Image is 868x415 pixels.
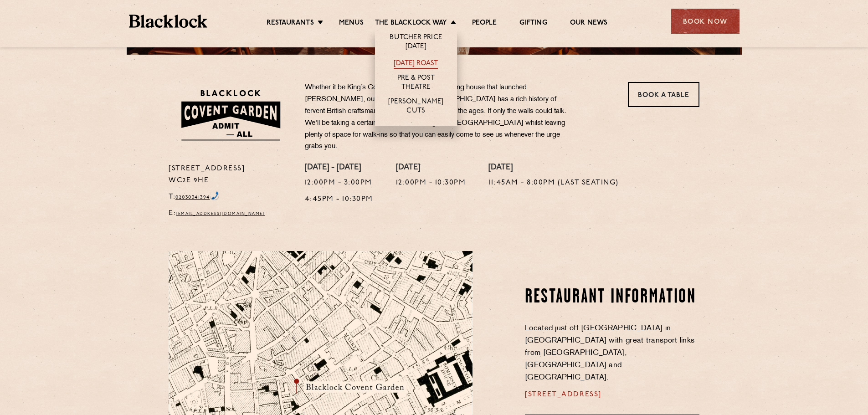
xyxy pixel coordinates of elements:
[210,191,219,200] div: Call: 02030341394
[525,325,694,381] span: Located just off [GEOGRAPHIC_DATA] in [GEOGRAPHIC_DATA] with great transport links from [GEOGRAPH...
[396,163,466,173] h4: [DATE]
[176,212,265,216] a: [EMAIL_ADDRESS][DOMAIN_NAME]
[472,19,497,29] a: People
[169,163,291,187] p: [STREET_ADDRESS] WC2E 9HE
[339,19,364,29] a: Menus
[394,59,438,69] a: [DATE] Roast
[384,33,448,52] a: Butcher Price [DATE]
[525,391,601,398] a: [STREET_ADDRESS]
[169,82,291,148] img: BLA_1470_CoventGarden_Website_Solid.svg
[519,19,547,29] a: Gifting
[305,82,574,153] p: Whether it be King’s Coachmakers, or the publishing house that launched [PERSON_NAME], our little...
[525,286,699,309] h2: Restaurant information
[305,177,373,189] p: 12:00pm - 3:00pm
[169,191,291,203] p: T:
[175,195,210,200] a: 02030341394
[628,82,699,107] a: Book a Table
[570,19,608,29] a: Our News
[375,19,447,29] a: The Blacklock Way
[488,177,619,189] p: 11:45am - 8:00pm (Last Seating)
[211,191,219,200] img: hfpfyWBK5wQHBAGPgDf9c6qAYOxxMAAAAASUVORK5CYII=
[305,194,373,205] p: 4:45pm - 10:30pm
[129,15,208,28] img: BL_Textured_Logo-footer-cropped.svg
[671,9,740,34] div: Book Now
[169,208,291,220] p: E:
[384,97,448,117] a: [PERSON_NAME] Cuts
[396,177,466,189] p: 12:00pm - 10:30pm
[384,74,448,93] a: Pre & Post Theatre
[305,163,373,173] h4: [DATE] - [DATE]
[267,19,314,29] a: Restaurants
[488,163,619,173] h4: [DATE]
